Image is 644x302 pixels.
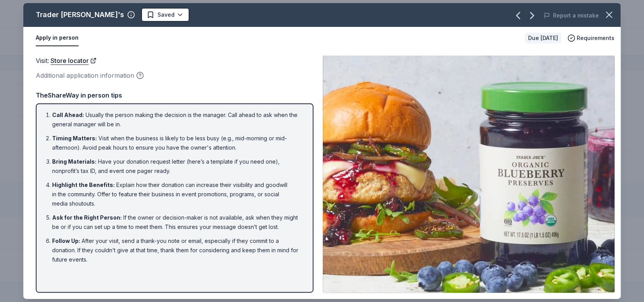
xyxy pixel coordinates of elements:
[567,33,614,43] button: Requirements
[52,112,84,118] span: Call Ahead :
[52,180,302,208] li: Explain how their donation can increase their visibility and goodwill in the community. Offer to ...
[52,236,302,264] li: After your visit, send a thank-you note or email, especially if they commit to a donation. If the...
[52,110,302,129] li: Usually the person making the decision is the manager. Call ahead to ask when the general manager...
[52,158,96,165] span: Bring Materials :
[36,90,313,100] div: TheShareWay in person tips
[52,237,80,244] span: Follow Up :
[577,33,614,43] span: Requirements
[36,70,313,80] div: Additional application information
[52,157,302,176] li: Have your donation request letter (here’s a template if you need one), nonprofit’s tax ID, and ev...
[52,213,302,232] li: If the owner or decision-maker is not available, ask when they might be or if you can set up a ti...
[525,33,561,44] div: Due [DATE]
[52,134,302,152] li: Visit when the business is likely to be less busy (e.g., mid-morning or mid-afternoon). Avoid pea...
[36,56,313,66] div: Visit :
[36,9,124,21] div: Trader [PERSON_NAME]'s
[52,182,115,188] span: Highlight the Benefits :
[52,135,97,141] span: Timing Matters :
[52,214,122,221] span: Ask for the Right Person :
[544,11,599,20] button: Report a mistake
[157,10,175,19] span: Saved
[141,8,189,22] button: Saved
[36,30,79,46] button: Apply in person
[51,56,96,66] a: Store locator
[323,56,614,293] img: Image for Trader Joe's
